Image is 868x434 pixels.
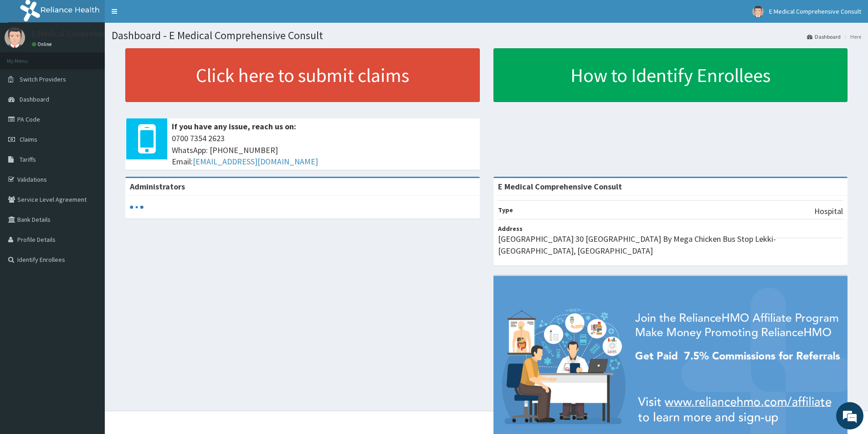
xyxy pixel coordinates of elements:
[498,233,843,256] p: [GEOGRAPHIC_DATA] 30 [GEOGRAPHIC_DATA] By Mega Chicken Bus Stop Lekki-[GEOGRAPHIC_DATA], [GEOGRAP...
[498,181,622,192] strong: E Medical Comprehensive Consult
[130,200,144,214] svg: audio-loading
[172,121,296,132] b: If you have any issue, reach us on:
[769,7,861,15] span: E Medical Comprehensive Consult
[20,75,66,83] span: Switch Providers
[32,30,151,38] p: E Medical Comprehensive Consult
[5,27,25,48] img: User Image
[20,95,49,103] span: Dashboard
[752,6,764,17] img: User Image
[112,30,861,41] h1: Dashboard - E Medical Comprehensive Consult
[842,33,861,41] li: Here
[498,206,513,214] b: Type
[130,181,185,192] b: Administrators
[172,133,475,168] span: 0700 7354 2623 WhatsApp: [PHONE_NUMBER] Email:
[814,205,843,217] p: Hospital
[498,225,523,233] b: Address
[20,135,37,143] span: Claims
[32,41,54,47] a: Online
[20,155,36,163] span: Tariffs
[193,156,318,167] a: [EMAIL_ADDRESS][DOMAIN_NAME]
[807,33,841,41] a: Dashboard
[125,48,480,102] a: Click here to submit claims
[493,48,848,102] a: How to Identify Enrollees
